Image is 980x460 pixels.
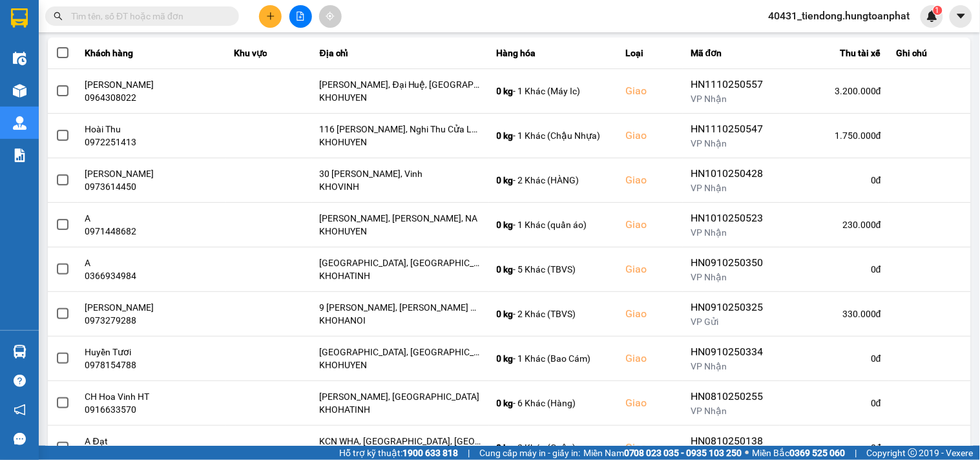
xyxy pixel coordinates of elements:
th: Khu vực [226,37,311,69]
button: caret-down [950,5,972,28]
div: [PERSON_NAME] [85,78,219,91]
span: Hỗ trợ kỹ thuật: [339,446,458,460]
span: | [468,446,470,460]
div: VP Nhận [691,404,772,417]
span: caret-down [955,10,967,22]
span: 0 kg [497,398,514,408]
div: [GEOGRAPHIC_DATA], [GEOGRAPHIC_DATA], [GEOGRAPHIC_DATA], HT [320,256,481,269]
span: question-circle [14,375,26,387]
img: warehouse-icon [13,345,26,359]
th: Loại [618,37,683,69]
div: 0916633570 [85,403,219,416]
div: HN1110250547 [691,121,772,137]
span: file-add [296,12,305,21]
img: warehouse-icon [13,116,26,130]
strong: 0369 525 060 [790,448,846,458]
div: Giao [626,440,675,455]
div: HN0910250334 [691,344,772,360]
div: - 2 Khác (TBVS) [497,308,610,320]
div: KHOHATINH [320,269,481,282]
div: KHOHUYEN [320,225,481,238]
th: Mã đơn [683,37,780,69]
div: VP Nhận [691,360,772,373]
div: - 1 Khác (Chậu Nhựa) [497,129,610,142]
div: 0978154788 [85,359,219,371]
div: VP Nhận [691,182,772,194]
div: 0 đ [787,263,881,276]
div: Giao [626,395,675,411]
div: HN1010250523 [691,211,772,226]
div: HN1110250557 [691,77,772,92]
div: 0 đ [787,397,881,410]
div: CH Hoa Vinh HT [85,390,219,403]
span: notification [14,404,26,416]
div: 0972251413 [85,136,219,149]
div: VP Gửi [691,315,772,328]
span: 0 kg [497,86,514,96]
div: Giao [626,172,675,188]
div: 30 [PERSON_NAME], Vinh [320,167,481,180]
div: 1.750.000 đ [787,129,881,142]
th: Hàng hóa [489,37,618,69]
div: VP Nhận [691,137,772,150]
sup: 1 [933,6,943,15]
th: Địa chỉ [312,37,489,69]
div: - 3 Khác (Cuộn) [497,441,610,454]
div: 3.200.000 đ [787,85,881,98]
div: - 2 Khác (HÀNG) [497,174,610,187]
div: [PERSON_NAME], [GEOGRAPHIC_DATA] [320,390,481,403]
div: Giao [626,351,675,366]
img: warehouse-icon [13,52,26,65]
button: plus [259,5,282,28]
img: logo-vxr [11,8,28,28]
input: Tìm tên, số ĐT hoặc mã đơn [71,9,224,23]
div: 230.000 đ [787,218,881,231]
div: [PERSON_NAME], [PERSON_NAME], NA [320,212,481,225]
div: - 5 Khác (TBVS) [497,263,610,276]
strong: 0708 023 035 - 0935 103 250 [624,448,742,458]
div: - 6 Khác (Hàng) [497,397,610,410]
div: A Đạt [85,435,219,448]
div: 0973279288 [85,314,219,327]
span: 40431_tiendong.hungtoanphat [758,8,921,24]
div: Giao [626,128,675,143]
div: 9 [PERSON_NAME], [PERSON_NAME] HT [320,301,481,314]
div: HN0910250350 [691,255,772,271]
img: solution-icon [13,149,26,162]
span: 0 kg [497,309,514,319]
div: [GEOGRAPHIC_DATA], [GEOGRAPHIC_DATA], [GEOGRAPHIC_DATA] [320,346,481,359]
span: message [14,433,26,445]
span: search [54,12,63,21]
span: 0 kg [497,131,514,141]
th: Ghi chú [889,37,971,69]
button: file-add [289,5,312,28]
div: HN0810250255 [691,389,772,404]
span: | [855,446,857,460]
div: KHOHANOI [320,314,481,327]
div: Thu tài xế [787,45,881,61]
button: aim [319,5,342,28]
div: KHOHUYEN [320,136,481,149]
span: 0 kg [497,220,514,230]
div: - 1 Khác (Bao Cám) [497,352,610,365]
div: A [85,256,219,269]
div: Giao [626,262,675,277]
div: 0 đ [787,441,881,454]
div: VP Nhận [691,271,772,284]
span: copyright [908,448,917,457]
div: 116 [PERSON_NAME], Nghi Thu Cửa Lò, NA [320,123,481,136]
div: HN1010250428 [691,166,772,182]
div: KHOHATINH [320,403,481,416]
div: 0964308022 [85,91,219,104]
strong: 1900 633 818 [402,448,458,458]
div: KCN WHA, [GEOGRAPHIC_DATA], [GEOGRAPHIC_DATA] [320,435,481,448]
div: Giao [626,217,675,233]
span: 0 kg [497,443,514,453]
div: 0971448682 [85,225,219,238]
div: 0366934984 [85,269,219,282]
div: 0973614450 [85,180,219,193]
div: Giao [626,306,675,322]
div: [PERSON_NAME] [85,167,219,180]
span: plus [266,12,275,21]
div: 0 đ [787,174,881,187]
